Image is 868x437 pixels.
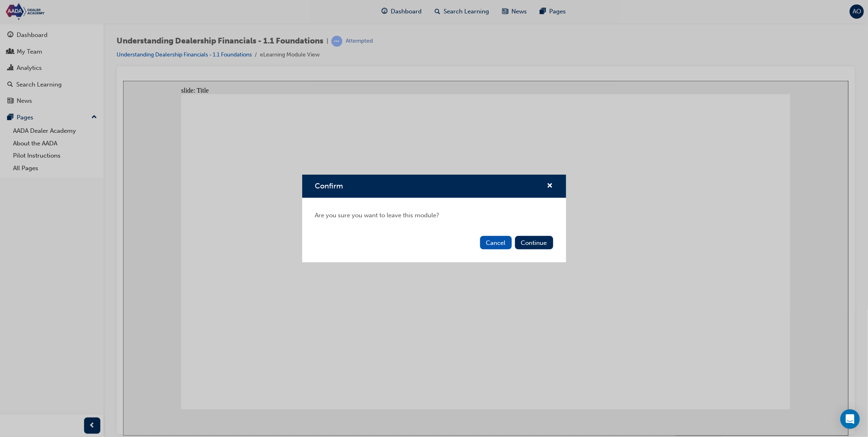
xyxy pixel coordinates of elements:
[480,236,512,249] button: Cancel
[547,183,553,190] span: cross-icon
[515,236,553,249] button: Continue
[315,182,343,190] span: Confirm
[840,409,860,429] div: Open Intercom Messenger
[547,181,553,191] button: cross-icon
[302,198,566,233] div: Are you sure you want to leave this module?
[302,175,566,262] div: Confirm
